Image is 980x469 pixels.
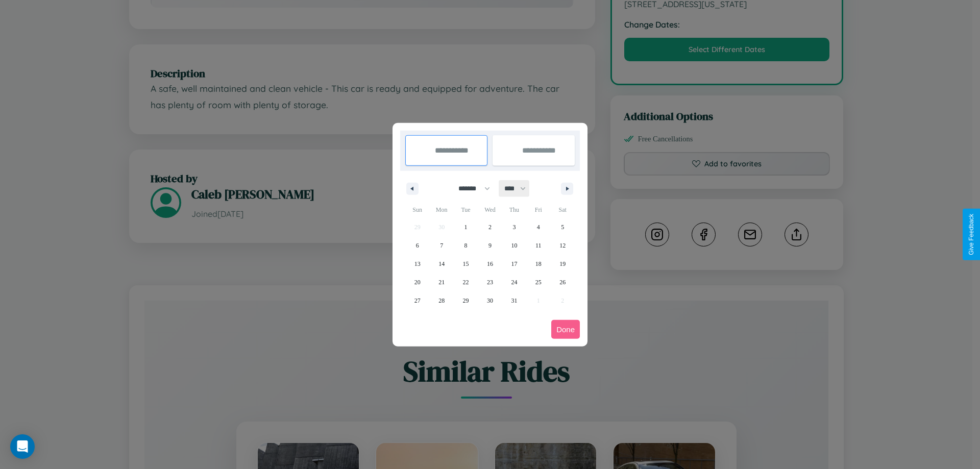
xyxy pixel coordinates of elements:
[429,255,453,273] button: 14
[429,202,453,218] span: Mon
[478,291,502,310] button: 30
[502,202,526,218] span: Thu
[454,202,478,218] span: Tue
[405,202,429,218] span: Sun
[526,202,550,218] span: Fri
[487,273,493,291] span: 23
[551,218,575,236] button: 5
[511,291,517,310] span: 31
[438,273,445,291] span: 21
[438,255,445,273] span: 14
[464,236,468,255] span: 8
[551,202,575,218] span: Sat
[502,291,526,310] button: 31
[429,273,453,291] button: 21
[414,273,421,291] span: 20
[551,273,575,291] button: 26
[535,273,542,291] span: 25
[561,218,564,236] span: 5
[429,236,453,255] button: 7
[559,273,566,291] span: 26
[488,218,492,236] span: 2
[405,273,429,291] button: 20
[478,255,502,273] button: 16
[478,218,502,236] button: 2
[405,291,429,310] button: 27
[535,236,542,255] span: 11
[551,236,575,255] button: 12
[551,320,580,339] button: Done
[414,255,421,273] span: 13
[511,255,517,273] span: 17
[438,291,445,310] span: 28
[526,273,550,291] button: 25
[416,236,419,255] span: 6
[512,218,516,236] span: 3
[454,273,478,291] button: 22
[454,236,478,255] button: 8
[526,218,550,236] button: 4
[487,255,493,273] span: 16
[968,214,975,255] div: Give Feedback
[511,273,517,291] span: 24
[488,236,492,255] span: 9
[502,218,526,236] button: 3
[454,291,478,310] button: 29
[414,291,421,310] span: 27
[559,255,566,273] span: 19
[551,255,575,273] button: 19
[559,236,566,255] span: 12
[405,255,429,273] button: 13
[478,202,502,218] span: Wed
[429,291,453,310] button: 28
[454,218,478,236] button: 1
[463,255,469,273] span: 15
[10,434,35,459] div: Open Intercom Messenger
[526,236,550,255] button: 11
[537,218,540,236] span: 4
[454,255,478,273] button: 15
[502,273,526,291] button: 24
[464,218,468,236] span: 1
[463,291,469,310] span: 29
[502,236,526,255] button: 10
[440,236,443,255] span: 7
[487,291,493,310] span: 30
[478,236,502,255] button: 9
[405,236,429,255] button: 6
[526,255,550,273] button: 18
[535,255,542,273] span: 18
[478,273,502,291] button: 23
[463,273,469,291] span: 22
[502,255,526,273] button: 17
[511,236,517,255] span: 10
